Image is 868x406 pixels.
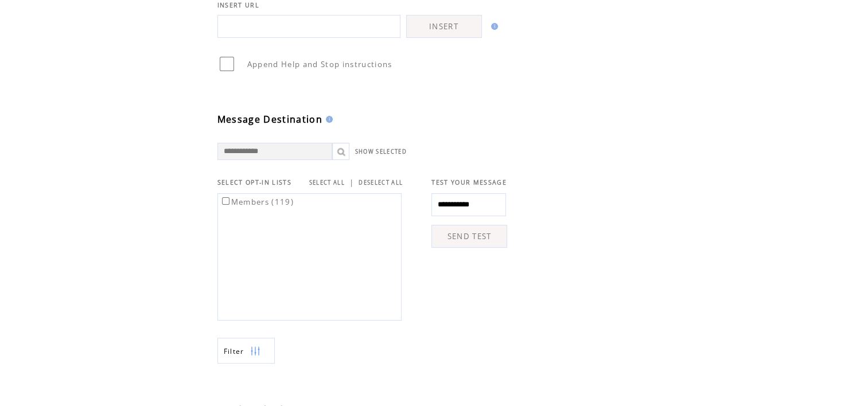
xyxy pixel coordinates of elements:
[349,177,354,188] span: |
[355,148,407,155] a: SHOW SELECTED
[431,225,507,248] a: SEND TEST
[224,346,244,356] span: Show filters
[217,338,275,364] a: Filter
[406,15,482,38] a: INSERT
[431,178,507,186] span: TEST YOUR MESSAGE
[247,59,392,69] span: Append Help and Stop instructions
[359,179,403,186] a: DESELECT ALL
[488,23,498,30] img: help.gif
[222,197,229,205] input: Members (119)
[220,197,294,207] label: Members (119)
[217,178,291,186] span: SELECT OPT-IN LISTS
[322,116,333,123] img: help.gif
[217,1,259,9] span: INSERT URL
[250,338,260,364] img: filters.png
[217,113,322,126] span: Message Destination
[309,179,345,186] a: SELECT ALL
